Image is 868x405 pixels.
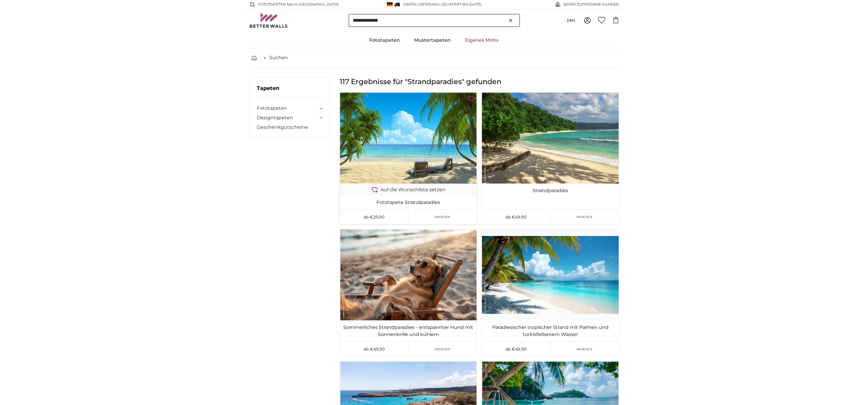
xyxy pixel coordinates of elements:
[435,347,450,351] span: Ansehen
[341,199,475,206] a: Fototapete Strandparadies
[483,187,617,194] a: Strandparadies
[482,93,618,184] img: photo-wallpaper-antique-compass-xl
[440,2,482,7] span: -
[381,186,445,193] span: Auf die Wunschliste setzen
[257,114,318,121] a: Designtapeten
[387,2,393,7] img: Deutschland
[258,2,339,7] span: Fototapeten nach [GEOGRAPHIC_DATA]
[269,54,288,61] a: Suchen
[363,346,384,352] span: ab €49,90
[550,342,619,356] a: Ansehen
[483,324,617,338] a: Paradiesischer tropischer Strand mit Palmen und türkisfarbenem Wasser
[341,324,475,338] a: Sommerliches Strandparadies – entspannter Hund mit Sonnenbrille und kühlem
[506,214,527,220] span: ab €49,90
[458,33,506,48] a: Eigenes Motiv
[577,347,592,351] span: Ansehen
[577,215,592,219] span: Ansehen
[257,124,323,131] a: Geschenkgutscheine
[249,48,619,67] nav: breadcrumbs
[340,229,476,320] img: photo-wallpaper-antique-compass-xl
[550,210,619,224] a: Ansehen
[364,214,384,220] span: ab €29,90
[257,105,323,112] summary: Fototapeten
[564,2,619,7] span: 60'000 ZUFRIEDENE KUNDEN
[435,215,450,219] span: Ansehen
[441,2,482,7] span: Geliefert bis [DATE]
[257,114,323,121] summary: Designtapeten
[249,13,288,28] img: Betterwalls
[340,77,619,86] h1: 117 Ergebnisse für "Strandparadies" gefunden
[408,210,477,224] a: Ansehen
[340,186,476,193] button: Auf die Wunschliste setzen
[257,84,323,98] h3: Tapeten
[408,342,477,356] a: Ansehen
[403,2,440,7] span: GRATIS Lieferung!
[362,33,407,48] a: Fototapeten
[407,33,458,48] a: Mustertapeten
[340,93,476,184] img: photo-wallpaper-antique-compass-xl
[482,229,618,320] img: photo-wallpaper-antique-compass-xl
[506,346,527,352] span: ab €49,90
[562,15,580,26] button: (de)
[340,93,476,195] a: photo-wallpaper-antique-compass-xl Auf die Wunschliste setzen
[257,105,318,112] a: Fototapeten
